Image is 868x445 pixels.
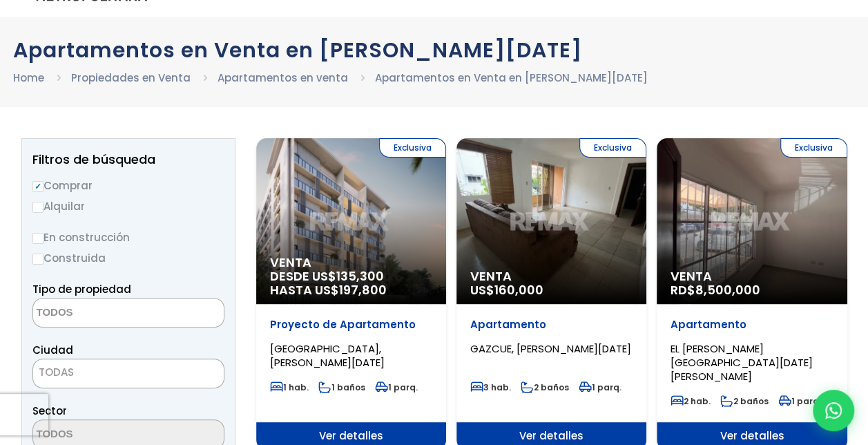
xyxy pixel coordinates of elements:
span: GAZCUE, [PERSON_NAME][DATE] [470,341,631,356]
span: 1 baños [318,381,365,393]
span: 1 hab. [270,381,309,393]
span: 135,300 [336,267,384,285]
span: Tipo de propiedad [32,282,131,296]
span: 1 parq. [579,381,621,393]
span: TODAS [39,365,74,379]
span: US$ [470,281,543,299]
p: Apartamento [470,318,633,332]
span: RD$ [671,281,760,299]
span: Venta [470,269,633,283]
input: Comprar [32,181,44,192]
span: DESDE US$ [270,269,432,297]
span: 2 baños [521,381,569,393]
span: 2 baños [720,395,769,407]
input: Alquilar [32,202,44,213]
textarea: Search [33,299,167,328]
span: Exclusiva [780,138,847,158]
span: 1 parq. [375,381,418,393]
label: Construida [32,249,224,267]
span: HASTA US$ [270,283,432,297]
label: En construcción [32,229,224,246]
span: Ciudad [32,343,73,357]
span: TODAS [32,359,224,388]
h1: Apartamentos en Venta en [PERSON_NAME][DATE] [13,38,856,62]
a: Apartamentos en venta [218,70,348,85]
span: Venta [270,256,432,269]
p: Apartamento [671,318,833,332]
span: 1 parq. [778,395,821,407]
span: Exclusiva [379,138,446,158]
h2: Filtros de búsqueda [32,153,224,167]
input: En construcción [32,233,44,244]
li: Apartamentos en Venta en [PERSON_NAME][DATE] [375,69,648,86]
span: TODAS [33,363,224,382]
span: Sector [32,404,67,418]
a: Propiedades en Venta [71,70,191,85]
span: [GEOGRAPHIC_DATA], [PERSON_NAME][DATE] [270,341,385,370]
p: Proyecto de Apartamento [270,318,432,332]
span: 3 hab. [470,381,511,393]
span: EL [PERSON_NAME][GEOGRAPHIC_DATA][DATE][PERSON_NAME] [671,341,813,384]
label: Comprar [32,177,224,194]
span: 160,000 [494,281,543,299]
span: 2 hab. [671,395,711,407]
a: Home [13,70,44,85]
span: Venta [671,269,833,283]
span: 197,800 [339,281,387,299]
span: Exclusiva [579,138,646,158]
input: Construida [32,254,44,265]
label: Alquilar [32,198,224,215]
span: 8,500,000 [695,281,760,299]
